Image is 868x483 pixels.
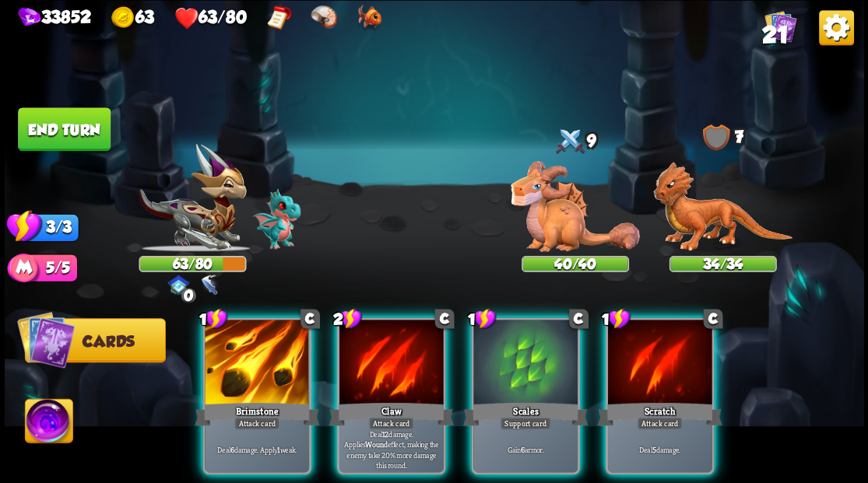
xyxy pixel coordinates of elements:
p: Deal damage. Applies effect, making the enemy take 20% more damage this round. [342,429,441,470]
img: Earth_Dragon.png [653,162,792,252]
div: Gems [18,7,91,29]
img: Notebook - Cards can now be upgraded two times. [266,5,293,32]
div: 9 [522,124,629,159]
b: 12 [381,429,388,439]
img: gold.png [111,6,135,30]
div: 1 [199,308,227,330]
b: 6 [230,444,234,454]
img: Chevalier_Dragon.png [139,144,246,252]
b: 6 [520,444,524,454]
div: 0 [181,288,195,303]
div: C [703,309,722,328]
img: Seashell - Abilities cost 1 Mana Point less (min 1). [309,5,338,32]
span: Cards [83,332,135,349]
img: ChevalierSigil.png [167,274,189,294]
b: 1 [277,444,279,454]
img: IncomingAttacksMiss.png [199,274,221,296]
div: 40/40 [522,257,627,270]
div: C [569,309,589,328]
div: 63/80 [140,257,245,270]
img: gem.png [18,7,40,29]
img: Void_Dragon_Baby.png [253,188,300,249]
img: health.png [174,6,199,30]
p: Deal damage. Apply weak. [207,444,306,454]
div: C [434,309,454,328]
div: 34/34 [670,257,775,270]
div: C [300,309,320,328]
p: Gain armor. [476,444,575,454]
div: Gold [111,6,154,30]
img: Ability_Icon.png [25,399,72,447]
div: Attack card [234,417,279,429]
div: Brimstone [195,400,319,428]
button: Cards [24,318,165,362]
div: Scratch [597,400,722,428]
div: Attack card [368,417,413,429]
p: Deal damage. [610,444,709,454]
b: Wound [365,439,387,449]
div: 3/3 [24,213,79,241]
div: Support card [500,417,550,429]
img: Stamina_Icon.png [6,208,42,243]
img: Goldfish - Potion cards go to discard pile, rather than being one-off cards. [355,5,381,32]
div: 7 [669,124,776,152]
div: View all the cards in your deck [764,10,796,45]
img: Clay_Dragon.png [511,161,640,252]
b: 5 [652,444,655,454]
span: 21 [761,22,788,48]
div: 1 [467,308,496,330]
div: Attack card [637,417,682,429]
div: Claw [329,400,453,428]
div: 1 [602,308,631,330]
div: Scales [463,400,588,428]
div: 5/5 [24,254,77,282]
button: End turn [18,107,111,151]
img: OptionsButton.png [819,10,854,45]
div: Health [174,6,246,30]
img: Cards_Icon.png [764,10,796,42]
div: 2 [333,308,362,330]
img: Cards_Icon.png [17,310,76,369]
img: ManaPoints.png [7,253,40,286]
